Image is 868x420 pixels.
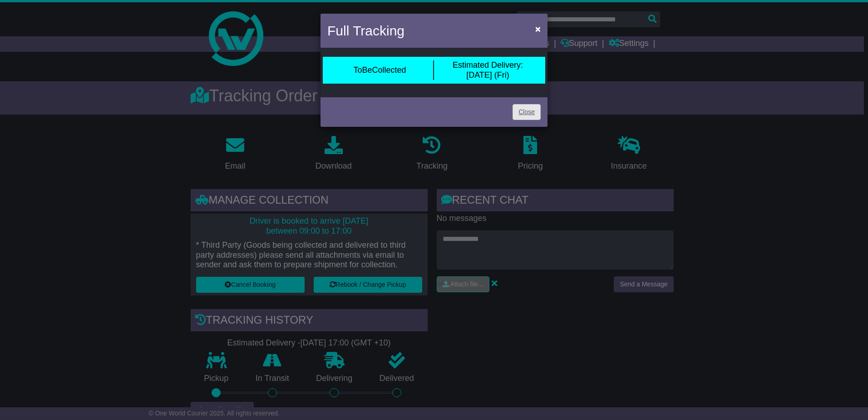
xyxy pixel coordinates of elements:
[453,60,523,70] span: Estimated Delivery:
[513,104,541,120] a: Close
[353,65,406,75] div: ToBeCollected
[327,20,404,41] h4: Full Tracking
[453,60,523,80] div: [DATE] (Fri)
[535,24,541,34] span: ×
[531,20,545,38] button: Close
